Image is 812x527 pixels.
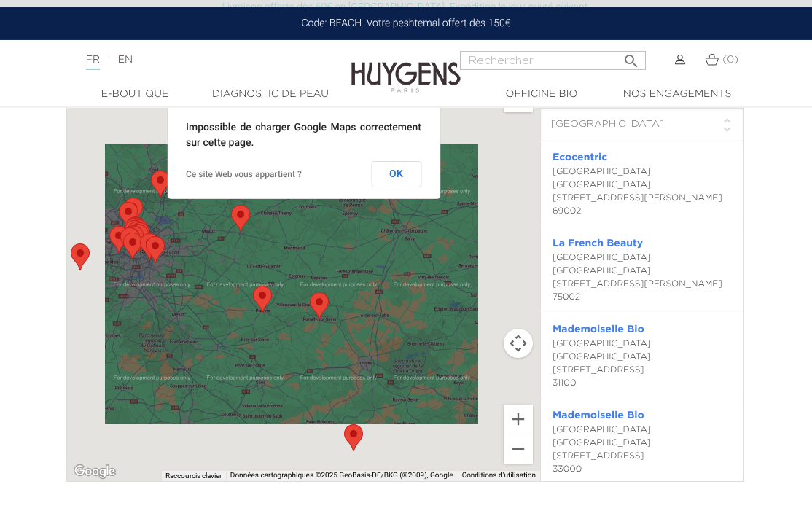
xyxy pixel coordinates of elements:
[86,55,100,70] a: FR
[104,220,134,259] div: Passion Beauté
[460,51,646,70] input: Rechercher
[71,462,119,481] a: Ouvrir cette zone dans Google Maps (dans une nouvelle fenêtre)
[186,122,421,149] span: Impossible de charger Google Maps correctement sur cette page.
[120,212,150,251] div: Mademoiselle Bio
[203,87,338,102] a: Diagnostic de peau
[118,213,149,251] div: Mademoiselle Bio
[67,87,203,102] a: E-Boutique
[119,220,149,259] div: Mademoiselle Bio
[553,238,643,249] a: La French Beauty
[247,280,278,319] div: Passion Beauté
[120,214,151,253] div: Mademoiselle Bio
[114,222,145,260] div: Mademoiselle Bio
[124,219,155,257] div: Mademoiselle Bio
[123,214,154,252] div: Mademoiselle Bio
[145,165,176,203] div: Passion Beauté
[553,152,607,163] a: Ecocentric
[553,423,732,476] div: [GEOGRAPHIC_DATA], [GEOGRAPHIC_DATA] [STREET_ADDRESS] 33000
[186,169,302,179] a: Ce site Web vous appartient ?
[304,286,335,325] div: Passion Beauté
[65,238,95,276] div: Passion Beauté
[121,216,152,254] div: La French Beauty
[118,219,149,258] div: Mademoiselle Bio
[79,51,327,69] div: |
[71,462,119,481] img: Google
[504,434,533,464] button: Zoom arrière
[125,216,155,255] div: Mademoiselle Bio
[230,472,453,480] span: Données cartographiques ©2025 GeoBasis-DE/BKG (©2009), Google
[118,192,149,230] div: Passion Beauté
[553,251,732,304] div: [GEOGRAPHIC_DATA], [GEOGRAPHIC_DATA] [STREET_ADDRESS][PERSON_NAME] 75002
[462,472,536,480] a: Conditions d'utilisation (s'ouvre dans un nouvel onglet)
[722,55,738,65] span: (0)
[553,337,732,390] div: [GEOGRAPHIC_DATA], [GEOGRAPHIC_DATA] [STREET_ADDRESS] 31100
[553,410,644,421] a: Mademoiselle Bio
[338,418,369,457] div: Passion Beauté
[115,222,146,260] div: Mademoiselle Bio
[120,211,151,250] div: Mademoiselle Bio
[474,87,609,102] a: Officine Bio
[119,214,149,253] div: Printemps Haussmann
[504,405,533,434] button: Zoom avant
[120,211,151,249] div: Mademoiselle Bio
[225,199,256,238] div: Passion Beauté
[618,47,644,66] button: 
[609,87,745,102] a: Nos engagements
[622,48,640,66] i: 
[118,55,133,65] a: EN
[140,230,171,269] div: Passion Beauté
[134,227,165,266] div: Passion Beauté
[371,161,421,187] button: OK
[165,471,222,481] button: Raccourcis clavier
[351,39,461,95] img: Huygens
[504,329,533,358] button: Commandes de la caméra de la carte
[113,196,144,235] div: Passion Beauté
[553,324,644,335] a: Mademoiselle Bio
[117,227,148,265] div: Passion Beauté
[553,165,732,218] div: [GEOGRAPHIC_DATA], [GEOGRAPHIC_DATA] [STREET_ADDRESS][PERSON_NAME] 69002
[122,218,153,257] div: Mademoiselle Bio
